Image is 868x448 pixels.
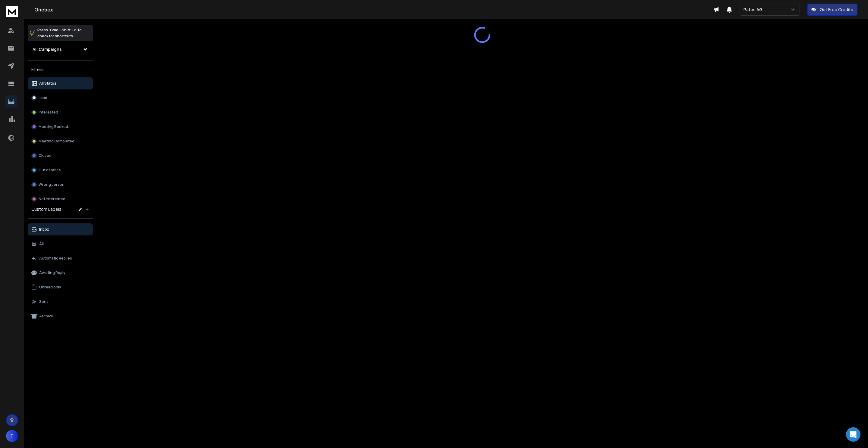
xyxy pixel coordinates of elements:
[744,7,765,13] p: Pates AG
[31,206,61,212] h3: Custom Labels
[39,299,48,304] p: Sent
[28,65,93,74] h3: Filters
[34,6,713,13] h1: Onebox
[846,427,860,442] div: Open Intercom Messenger
[28,179,93,191] button: Wrong person
[39,110,58,115] p: Interested
[28,296,93,308] button: Sent
[39,197,65,201] p: Not Interested
[39,285,61,290] p: Unread only
[33,46,62,52] h1: All Campaigns
[6,430,18,442] button: T
[28,77,93,89] button: All Status
[39,227,49,232] p: Inbox
[28,223,93,235] button: Inbox
[28,267,93,279] button: Awaiting Reply
[28,121,93,133] button: Meeting Booked
[28,92,93,104] button: Lead
[28,135,93,147] button: Meeting Completed
[820,7,853,13] p: Get Free Credits
[28,252,93,264] button: Automatic Replies
[6,6,18,17] img: logo
[39,139,74,144] p: Meeting Completed
[28,43,93,55] button: All Campaigns
[39,168,61,173] p: Out of office
[49,26,77,33] span: Cmd + Shift + k
[39,270,65,275] p: Awaiting Reply
[28,238,93,250] button: All
[28,193,93,205] button: Not Interested
[28,281,93,293] button: Unread only
[39,182,64,187] p: Wrong person
[39,314,53,319] p: Archive
[807,4,857,16] button: Get Free Credits
[28,150,93,162] button: Closed
[39,153,52,158] p: Closed
[37,27,82,39] p: Press to check for shortcuts.
[28,310,93,322] button: Archive
[39,241,44,246] p: All
[39,124,68,129] p: Meeting Booked
[39,95,47,100] p: Lead
[39,256,72,261] p: Automatic Replies
[28,164,93,176] button: Out of office
[39,81,56,86] p: All Status
[28,106,93,118] button: Interested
